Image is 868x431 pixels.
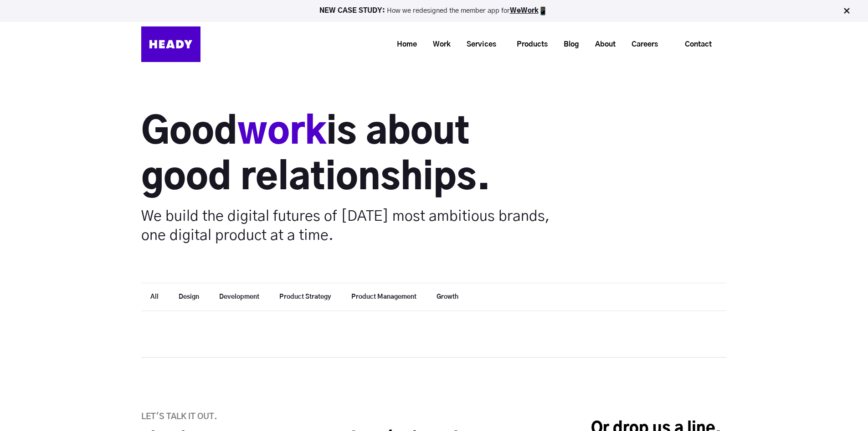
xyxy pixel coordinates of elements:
[539,6,548,16] img: app emoji
[210,289,268,305] button: Development
[342,289,426,305] button: Product Management
[210,33,727,55] div: Navigation Menu
[141,207,551,245] p: We build the digital futures of [DATE] most ambitious brands, one digital product at a time.
[270,289,340,305] button: Product Strategy
[4,6,864,16] p: How we redesigned the member app for
[552,36,584,53] a: Blog
[670,34,726,55] a: Contact
[620,36,663,53] a: Careers
[385,36,421,53] a: Home
[505,36,552,53] a: Products
[584,36,620,53] a: About
[141,26,200,62] img: Heady_Logo_Web-01 (1)
[455,36,501,53] a: Services
[842,6,851,16] img: Close Bar
[319,7,387,14] strong: NEW CASE STUDY:
[421,36,455,53] a: Work
[141,412,526,422] h6: Let's talk it out.
[141,289,168,305] button: All
[237,114,326,151] span: work
[510,7,539,14] a: WeWork
[141,110,551,201] h1: Good is about good relationships.
[427,289,467,305] button: Growth
[169,289,208,305] button: Design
